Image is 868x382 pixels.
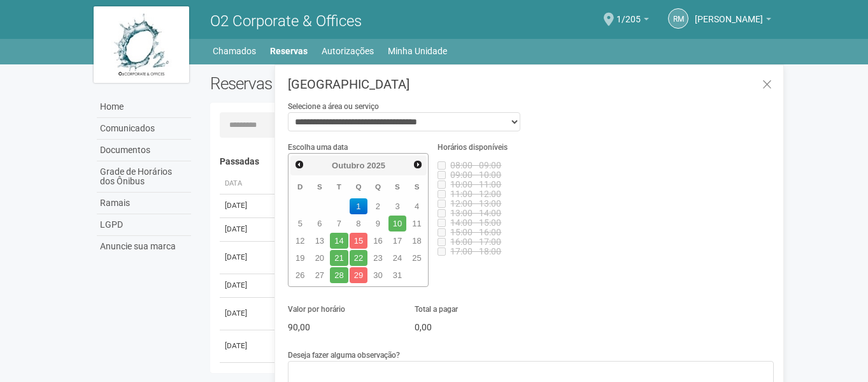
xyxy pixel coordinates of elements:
[97,161,191,193] a: Grade de Horários dos Ônibus
[330,267,348,283] a: 28
[311,267,329,283] a: 27
[288,321,395,333] p: 90,00
[350,267,368,283] a: 29
[220,173,271,195] th: Data
[450,237,501,247] span: Horário indisponível
[291,216,309,231] a: 5
[271,274,638,297] td: Sala de Reunião Interna 1 Bloco 2 (até 30 pessoas)
[438,180,446,189] input: 10:00 - 11:00
[288,78,774,91] h3: [GEOGRAPHIC_DATA]
[395,182,400,191] span: Sexta
[220,241,271,274] td: [DATE]
[220,217,271,241] td: [DATE]
[450,198,501,209] span: Horário indisponível
[438,209,446,217] input: 13:00 - 14:00
[408,250,426,266] a: 25
[438,247,446,256] input: 17:00 - 18:00
[220,297,271,330] td: [DATE]
[438,238,446,246] input: 16:00 - 17:00
[450,246,501,256] span: Horário indisponível
[271,217,638,241] td: Sala de Reunião Interna 1 Bloco 2 (até 30 pessoas)
[355,182,361,191] span: Quarta
[291,267,309,283] a: 26
[367,161,385,170] span: 2025
[438,219,446,227] input: 14:00 - 15:00
[438,171,446,179] input: 09:00 - 10:00
[408,198,426,214] a: 4
[297,182,302,191] span: Domingo
[288,101,379,112] label: Selecione a área ou serviço
[408,233,426,249] a: 18
[695,2,763,24] span: Rachel Melo da Rocha
[411,157,425,172] a: Próximo
[317,182,322,191] span: Segunda
[288,349,400,361] label: Deseja fazer alguma observação?
[213,42,256,60] a: Chamados
[369,250,387,266] a: 23
[369,216,387,231] a: 9
[271,173,638,195] th: Área ou Serviço
[350,250,368,266] a: 22
[438,228,446,237] input: 15:00 - 16:00
[375,182,381,191] span: Quinta
[311,233,329,249] a: 13
[270,42,308,60] a: Reservas
[210,74,483,93] h2: Reservas
[288,142,348,153] label: Escolha uma data
[330,250,348,266] a: 21
[438,161,446,170] input: 08:00 - 09:00
[695,16,771,26] a: [PERSON_NAME]
[388,233,407,249] a: 17
[271,194,638,217] td: Sala de Reunião Interna 1 Bloco 2 (até 30 pessoas)
[271,330,638,362] td: Sala de Reunião Interna 1 Bloco 2 (até 30 pessoas)
[450,208,501,218] span: Horário indisponível
[311,250,329,266] a: 20
[350,233,368,249] a: 15
[97,236,191,257] a: Anuncie sua marca
[97,96,191,118] a: Home
[288,304,345,315] label: Valor por horário
[350,216,368,231] a: 8
[369,198,387,214] a: 2
[94,6,189,83] img: logo.jpg
[438,200,446,208] input: 12:00 - 13:00
[220,274,271,297] td: [DATE]
[291,233,309,249] a: 12
[97,193,191,214] a: Ramais
[450,170,501,180] span: Horário indisponível
[450,217,501,228] span: Horário indisponível
[408,216,426,231] a: 11
[438,142,508,153] label: Horários disponíveis
[97,140,191,161] a: Documentos
[450,179,501,189] span: Horário indisponível
[294,159,304,170] span: Anterior
[388,42,447,60] a: Minha Unidade
[322,42,374,60] a: Autorizações
[450,227,501,237] span: Horário indisponível
[450,189,501,199] span: Horário indisponível
[415,321,522,333] p: 0,00
[220,157,765,166] h4: Passadas
[388,267,407,283] a: 31
[291,250,309,266] a: 19
[388,250,407,266] a: 24
[330,233,348,249] a: 14
[616,16,649,26] a: 1/205
[350,198,368,214] a: 1
[450,160,501,170] span: Horário indisponível
[220,194,271,217] td: [DATE]
[369,233,387,249] a: 16
[97,214,191,236] a: LGPD
[413,159,423,170] span: Próximo
[415,182,420,191] span: Sábado
[415,304,458,315] label: Total a pagar
[388,198,407,214] a: 3
[311,216,329,231] a: 6
[220,330,271,362] td: [DATE]
[332,161,364,170] span: Outubro
[369,267,387,283] a: 30
[438,190,446,198] input: 11:00 - 12:00
[330,216,348,231] a: 7
[668,8,688,29] a: RM
[616,2,641,24] span: 1/205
